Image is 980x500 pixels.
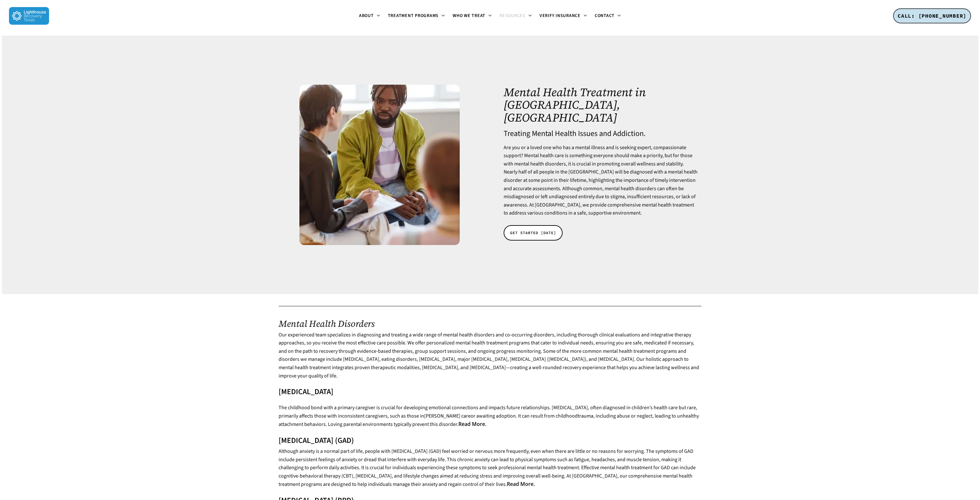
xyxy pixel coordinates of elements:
[359,13,374,19] span: About
[458,420,486,428] strong: Read More.
[388,13,439,19] span: Treatment Programs
[504,144,698,217] p: Are you or a loved one who has a mental illness and is seeking expert, compassionate support? Men...
[355,13,384,19] a: About
[499,13,525,19] span: Resources
[424,412,471,419] a: [PERSON_NAME] care
[279,436,701,445] h3: [MEDICAL_DATA] (GAD)
[453,13,485,19] span: Who We Treat
[504,130,698,138] h4: Treating Mental Health Issues and Addiction.
[458,421,486,428] a: Read More.
[536,13,591,19] a: Verify Insurance
[898,13,967,19] span: CALL: [PHONE_NUMBER]
[504,225,563,241] a: GET STARTED [DATE]
[279,447,701,496] p: Although anxiety is a normal part of life, people with [MEDICAL_DATA] (GAD) feel worried or nervo...
[507,480,535,487] strong: Read More.
[279,404,701,436] p: The childhood bond with a primary caregiver is crucial for developing emotional connections and i...
[279,388,701,396] h3: [MEDICAL_DATA]
[279,318,701,329] h2: Mental Health Disorders
[540,13,581,19] span: Verify Insurance
[279,331,701,388] p: Our experienced team specializes in diagnosing and treating a wide range of mental health disorde...
[893,8,971,24] a: CALL: [PHONE_NUMBER]
[449,13,496,19] a: Who We Treat
[9,7,49,25] img: Lighthouse Recovery Texas
[496,13,536,19] a: Resources
[578,412,593,419] a: trauma
[299,85,460,245] img: Vertical image of group of people talking to psychologist at session in the room
[504,86,698,124] h1: Mental Health Treatment in [GEOGRAPHIC_DATA], [GEOGRAPHIC_DATA]
[595,13,615,19] span: Contact
[591,13,625,19] a: Contact
[507,481,535,488] a: Read More.
[510,230,556,236] span: GET STARTED [DATE]
[384,13,449,19] a: Treatment Programs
